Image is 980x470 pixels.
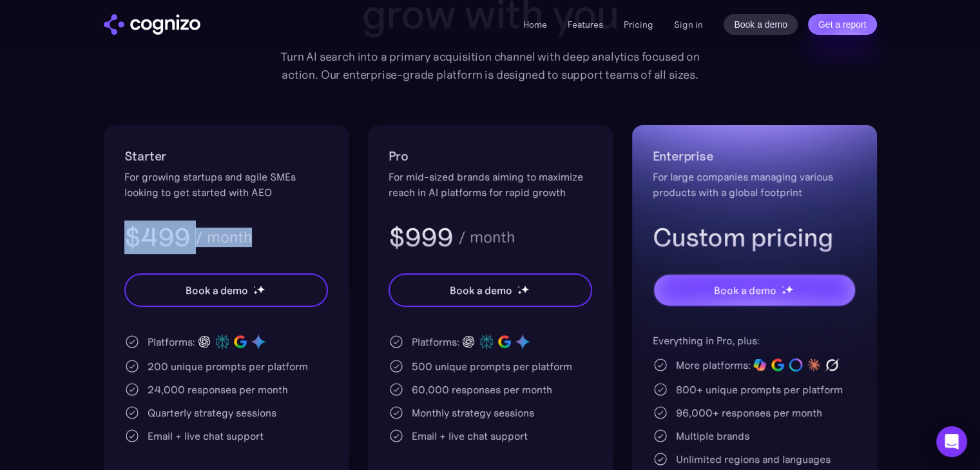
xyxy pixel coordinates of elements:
[412,382,552,397] div: 60,000 responses per month
[412,428,528,444] div: Email + live chat support
[458,230,515,245] div: / month
[148,358,308,374] div: 200 unique prompts per platform
[389,220,454,254] h3: $999
[714,282,776,298] div: Book a demo
[624,19,653,30] a: Pricing
[124,146,328,166] h2: Starter
[521,285,529,293] img: star
[676,382,843,397] div: 800+ unique prompts per platform
[148,405,276,420] div: Quarterly strategy sessions
[676,428,749,444] div: Multiple brands
[195,230,252,245] div: / month
[389,146,592,166] h2: Pro
[653,146,856,166] h2: Enterprise
[271,48,709,84] div: Turn AI search into a primary acquisition channel with deep analytics focused on action. Our ente...
[104,14,200,35] img: cognizo logo
[936,426,967,457] div: Open Intercom Messenger
[782,286,783,288] img: star
[104,14,200,35] a: home
[808,14,877,35] a: Get a report
[148,428,264,444] div: Email + live chat support
[124,169,328,200] div: For growing startups and agile SMEs looking to get started with AEO
[568,19,603,30] a: Features
[253,286,255,288] img: star
[676,357,751,373] div: More platforms:
[412,358,572,374] div: 500 unique prompts per platform
[450,282,512,298] div: Book a demo
[148,334,195,349] div: Platforms:
[785,285,793,293] img: star
[186,282,247,298] div: Book a demo
[124,273,328,307] a: Book a demostarstarstar
[148,382,288,397] div: 24,000 responses per month
[389,273,592,307] a: Book a demostarstarstar
[412,405,534,420] div: Monthly strategy sessions
[256,285,265,293] img: star
[124,220,191,254] h3: $499
[674,17,703,32] a: Sign in
[253,290,258,295] img: star
[653,273,856,307] a: Book a demostarstarstar
[724,14,798,35] a: Book a demo
[653,333,856,348] div: Everything in Pro, plus:
[389,169,592,200] div: For mid-sized brands aiming to maximize reach in AI platforms for rapid growth
[517,286,519,288] img: star
[782,290,786,295] img: star
[676,451,831,467] div: Unlimited regions and languages
[653,169,856,200] div: For large companies managing various products with a global footprint
[653,220,856,254] h3: Custom pricing
[517,290,522,295] img: star
[523,19,547,30] a: Home
[676,405,822,420] div: 96,000+ responses per month
[412,334,459,349] div: Platforms:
